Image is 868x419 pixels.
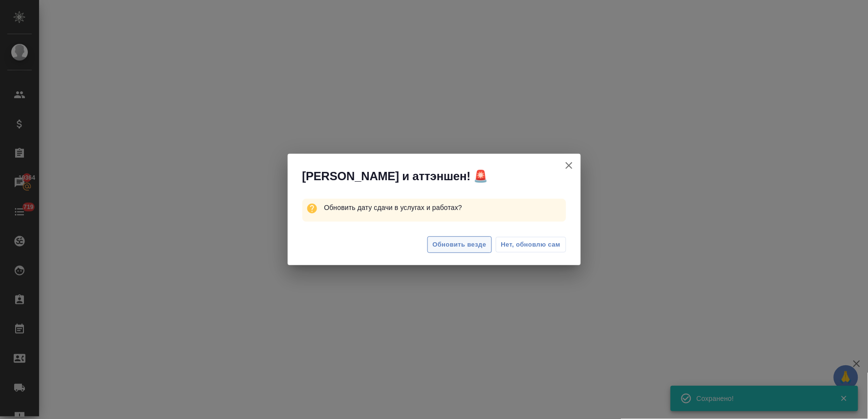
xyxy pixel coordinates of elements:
[302,168,488,184] span: [PERSON_NAME] и аттэншен! 🚨
[433,239,487,251] span: Обновить везде
[324,199,566,216] p: Обновить дату сдачи в услугах и работах?
[427,236,492,253] button: Обновить везде
[501,240,561,250] span: Нет, обновлю сам
[496,237,566,252] button: Нет, обновлю сам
